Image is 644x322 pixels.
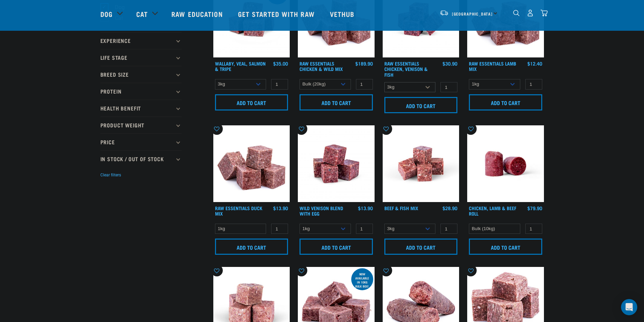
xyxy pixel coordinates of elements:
a: Cat [136,9,148,19]
div: $13.90 [273,205,288,211]
p: Life Stage [100,49,182,66]
img: Beef Mackerel 1 [383,125,459,202]
p: Protein [100,83,182,100]
img: Raw Essentials Chicken Lamb Beef Bulk Minced Raw Dog Food Roll Unwrapped [467,125,544,202]
input: Add to cart [300,239,373,255]
a: Beef & Fish Mix [384,207,418,209]
div: Open Intercom Messenger [621,299,637,315]
a: Chicken, Lamb & Beef Roll [469,207,516,215]
div: $189.90 [355,61,373,66]
p: Price [100,133,182,150]
div: $35.00 [273,61,288,66]
a: Dog [100,9,113,19]
p: Breed Size [100,66,182,83]
a: Raw Essentials Chicken, Venison & Fish [384,62,428,75]
input: 1 [271,224,288,234]
div: $79.90 [527,205,542,211]
span: [GEOGRAPHIC_DATA] [452,13,493,15]
input: Add to cart [469,239,542,255]
div: $30.90 [443,61,457,66]
div: now available in 10kg bulk box! [351,269,373,291]
input: 1 [440,224,457,234]
a: Raw Education [165,0,231,27]
input: Add to cart [384,239,458,255]
a: Raw Essentials Chicken & Wild Mix [300,62,343,70]
input: 1 [356,79,373,90]
input: Add to cart [215,94,288,110]
input: Add to cart [469,94,542,110]
input: 1 [525,79,542,90]
img: home-icon@2x.png [541,9,548,17]
img: user.png [527,9,534,17]
p: Experience [100,32,182,49]
input: 1 [525,224,542,234]
img: Venison Egg 1616 [298,125,375,202]
input: Add to cart [215,239,288,255]
a: Get started with Raw [231,0,323,27]
input: 1 [440,82,457,93]
p: Product Weight [100,117,182,133]
img: ?1041 RE Lamb Mix 01 [213,125,290,202]
a: Raw Essentials Lamb Mix [469,62,516,70]
a: Vethub [323,0,363,27]
div: $12.40 [527,61,542,66]
input: 1 [356,224,373,234]
p: Health Benefit [100,100,182,117]
button: Clear filters [100,172,121,178]
input: 1 [271,79,288,90]
a: Wallaby, Veal, Salmon & Tripe [215,62,266,70]
input: Add to cart [384,97,458,113]
input: Add to cart [300,94,373,110]
div: $28.90 [443,205,457,211]
a: Raw Essentials Duck Mix [215,207,262,215]
div: $13.90 [358,205,373,211]
img: home-icon-1@2x.png [513,10,520,16]
img: van-moving.png [439,10,449,16]
p: In Stock / Out Of Stock [100,150,182,167]
a: Wild Venison Blend with Egg [300,207,343,215]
